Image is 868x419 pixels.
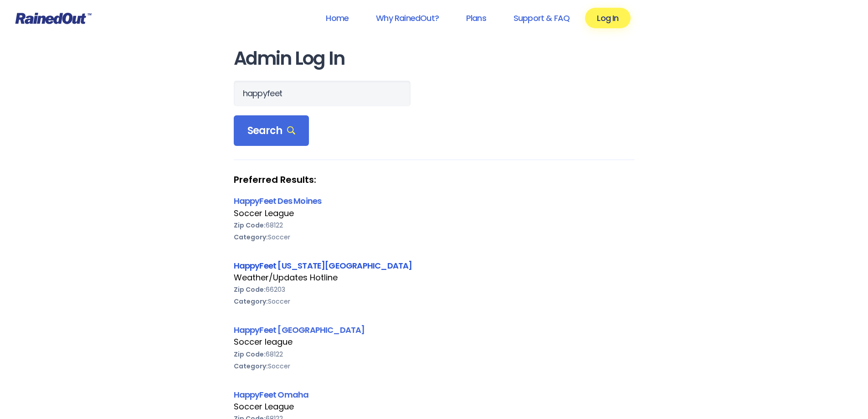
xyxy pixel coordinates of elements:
[234,350,266,359] b: Zip Code:
[234,285,266,294] b: Zip Code:
[234,221,266,230] b: Zip Code:
[234,360,635,372] div: Soccer
[234,174,635,186] strong: Preferred Results:
[234,259,635,272] div: HappyFeet [US_STATE][GEOGRAPHIC_DATA]
[234,195,635,207] div: HappyFeet Des Moines
[234,207,635,219] div: Soccer League
[314,8,360,28] a: Home
[234,48,635,69] h1: Admin Log In
[234,260,412,271] a: HappyFeet [US_STATE][GEOGRAPHIC_DATA]
[234,233,268,242] b: Category:
[234,324,635,336] div: HappyFeet [GEOGRAPHIC_DATA]
[234,195,322,207] a: HappyFeet Des Moines
[234,389,309,400] a: HappyFeet Omaha
[585,8,630,28] a: Log In
[234,297,268,306] b: Category:
[234,388,635,401] div: HappyFeet Omaha
[364,8,451,28] a: Why RainedOut?
[234,219,635,231] div: 68122
[454,8,498,28] a: Plans
[234,231,635,243] div: Soccer
[234,401,635,413] div: Soccer League
[234,336,635,348] div: Soccer league
[234,348,635,360] div: 68122
[234,81,411,106] input: Search Orgs…
[234,362,268,371] b: Category:
[502,8,581,28] a: Support & FAQ
[234,295,635,307] div: Soccer
[234,272,635,284] div: Weather/Updates Hotline
[247,124,296,137] span: Search
[234,115,309,146] div: Search
[234,324,365,336] a: HappyFeet [GEOGRAPHIC_DATA]
[234,284,635,295] div: 66203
